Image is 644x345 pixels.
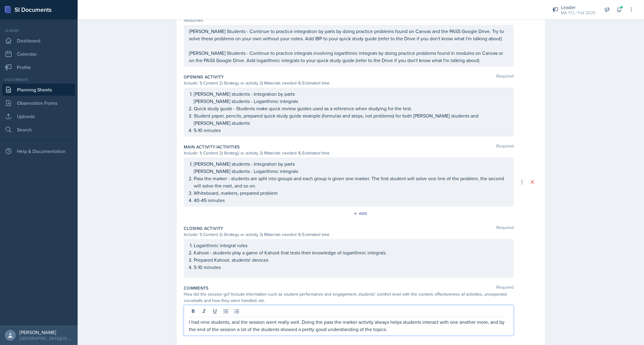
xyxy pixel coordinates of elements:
[184,144,240,150] label: Main Activity/Activities
[354,211,367,216] div: Add
[194,175,508,189] p: Pass the marker - students are split into groups and each group is given one marker. The first st...
[2,145,75,157] div: Help & Documentation
[194,249,508,256] p: Kahoot - students play a game of Kahoot that tests their knowledge of logarithmic integrals
[194,197,508,204] p: 40-45 minutes
[189,49,508,64] p: [PERSON_NAME] Students - Continue to practice integrals involving logarithmic integrals by doing ...
[2,97,75,109] a: Observation Forms
[194,189,508,197] p: Whiteboard, markers, prepared problem
[561,4,595,11] div: Leader
[2,77,75,82] div: Documents
[184,150,514,156] div: Include: 1) Content 2) Strategy or activity 3) Materials needed 4) Estimated time
[194,112,508,127] p: Student paper, pencils, prepared quick study guide example (formulas and steps, not problems) for...
[194,264,508,271] p: 5-10 minutes
[2,110,75,122] a: Uploads
[496,144,514,150] span: Required
[194,160,508,168] p: [PERSON_NAME] students - Integration by parts
[189,28,508,42] p: [PERSON_NAME] Students - Continue to practice integration by parts by doing practice problems fou...
[184,225,223,231] label: Closing Activity
[189,318,508,333] p: I had nine students, and the session went really well. Doing the pass the marker activity always ...
[184,285,209,291] label: Comments
[2,84,75,96] a: Planning Sheets
[496,74,514,80] span: Required
[2,48,75,60] a: Calendar
[2,61,75,73] a: Profile
[184,231,514,238] div: Include: 1) Content 2) Strategy or activity 3) Materials needed 4) Estimated time
[194,256,508,264] p: Prepared Kahoot, students' devices
[2,35,75,47] a: Dashboard
[496,225,514,231] span: Required
[496,285,514,291] span: Required
[194,90,508,98] p: [PERSON_NAME] students - Integration by parts
[19,335,73,341] div: [GEOGRAPHIC_DATA][US_STATE] in [GEOGRAPHIC_DATA]
[194,168,508,175] p: [PERSON_NAME] students - Logarithmic integrals
[351,209,371,218] button: Add
[2,28,75,33] div: Leader
[2,124,75,136] a: Search
[184,74,224,80] label: Opening Activity
[184,291,514,304] div: How did the session go? Include information such as student performance and engagement, students'...
[561,10,595,16] div: MA 172 / Fall 2025
[194,98,508,105] p: [PERSON_NAME] students - Logarithmic integrals
[184,80,514,86] div: Include: 1) Content 2) Strategy or activity 3) Materials needed 4) Estimated time
[194,242,508,249] p: Logarithmic integral rules
[194,105,508,112] p: Quick study guide - Students make quick review guides used as a reference when studying for the t...
[19,329,73,335] div: [PERSON_NAME]
[194,127,508,134] p: 5-10 minutes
